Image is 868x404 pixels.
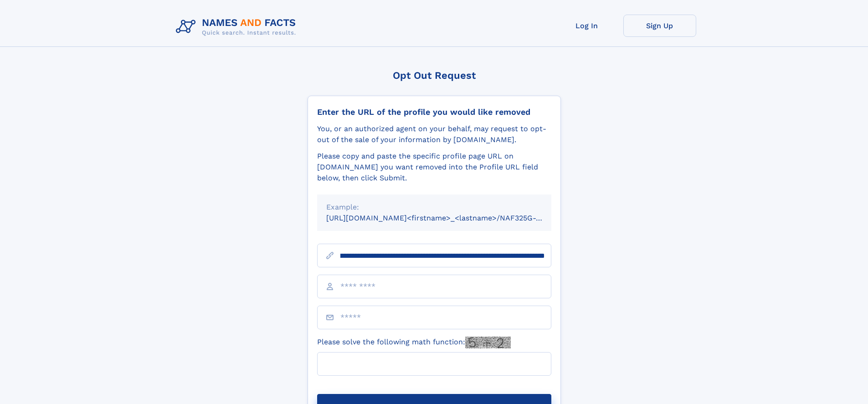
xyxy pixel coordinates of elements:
[317,123,551,145] div: You, or an authorized agent on your behalf, may request to opt-out of the sale of your informatio...
[317,107,551,117] div: Enter the URL of the profile you would like removed
[308,70,561,81] div: Opt Out Request
[326,202,542,213] div: Example:
[623,15,696,37] a: Sign Up
[172,15,303,39] img: Logo Names and Facts
[326,214,569,222] small: [URL][DOMAIN_NAME]<firstname>_<lastname>/NAF325G-xxxxxxxx
[317,337,511,348] label: Please solve the following math function:
[550,15,623,37] a: Log In
[317,151,551,184] div: Please copy and paste the specific profile page URL on [DOMAIN_NAME] you want removed into the Pr...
